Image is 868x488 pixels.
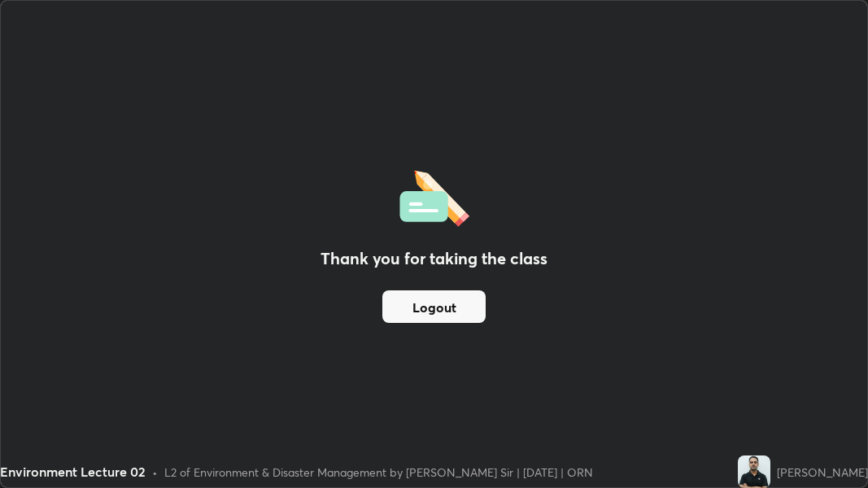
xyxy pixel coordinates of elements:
[321,246,547,271] h2: Thank you for taking the class
[738,455,770,488] img: e2c148373bd94405ba47758bc9f11e48.jpg
[152,464,158,481] div: •
[164,464,593,481] div: L2 of Environment & Disaster Management by [PERSON_NAME] Sir | [DATE] | ORN
[777,464,868,481] div: [PERSON_NAME]
[399,165,469,227] img: offlineFeedback.1438e8b3.svg
[382,290,486,323] button: Logout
